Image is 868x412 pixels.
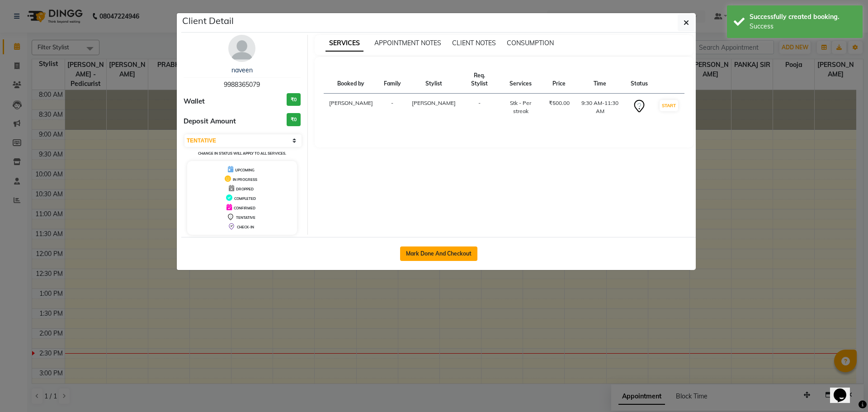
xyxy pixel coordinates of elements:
iframe: chat widget [830,376,859,403]
span: IN PROGRESS [233,177,257,182]
td: - [461,94,499,121]
span: Deposit Amount [184,116,236,127]
th: Booked by [324,66,378,94]
th: Price [543,66,575,94]
span: UPCOMING [235,168,255,172]
th: Status [625,66,653,94]
span: CLIENT NOTES [452,39,496,47]
h3: ₹0 [287,113,301,126]
span: CONFIRMED [234,206,255,210]
span: TENTATIVE [236,215,255,220]
button: START [660,100,678,111]
h3: ₹0 [287,93,301,106]
span: 9988365079 [224,81,260,89]
td: 9:30 AM-11:30 AM [575,94,625,121]
div: ₹500.00 [549,99,570,107]
button: Mark Done And Checkout [400,246,477,261]
span: APPOINTMENT NOTES [374,39,441,47]
th: Stylist [406,66,461,94]
td: [PERSON_NAME] [324,94,378,121]
div: Successfully created booking. [750,12,856,22]
th: Time [575,66,625,94]
a: naveen [231,66,253,74]
div: Stk - Per streak [504,99,538,115]
th: Family [378,66,406,94]
td: - [378,94,406,121]
span: Wallet [184,96,205,107]
h5: Client Detail [182,14,234,28]
th: Services [498,66,543,94]
span: CHECK-IN [237,225,254,229]
th: Req. Stylist [461,66,499,94]
img: avatar [228,35,255,62]
span: COMPLETED [234,196,256,201]
small: Change in status will apply to all services. [198,151,286,156]
span: DROPPED [236,187,254,191]
div: Success [750,22,856,31]
span: [PERSON_NAME] [412,99,456,106]
span: SERVICES [325,35,363,52]
span: CONSUMPTION [507,39,554,47]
